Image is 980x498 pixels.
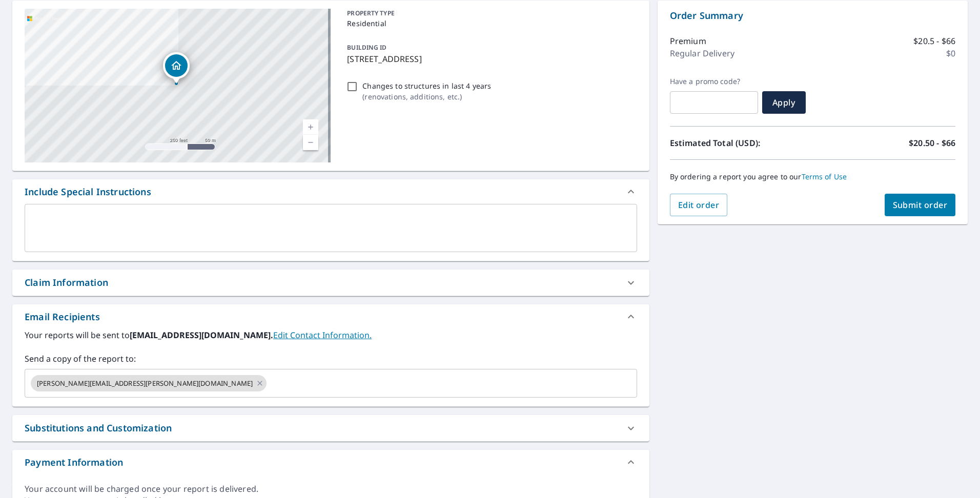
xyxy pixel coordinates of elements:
[670,137,813,149] p: Estimated Total (USD):
[303,119,318,135] a: Current Level 17, Zoom In
[678,199,720,211] span: Edit order
[12,179,649,204] div: Include Special Instructions
[893,199,948,211] span: Submit order
[362,91,491,102] p: ( renovations, additions, etc. )
[670,172,955,181] p: By ordering a report you agree to our
[12,450,649,474] div: Payment Information
[347,43,386,52] p: BUILDING ID
[885,194,956,216] button: Submit order
[25,483,637,495] div: Your account will be charged once your report is delivered.
[25,352,637,365] label: Send a copy of the report to:
[802,172,847,181] a: Terms of Use
[25,421,172,435] div: Substitutions and Customization
[163,52,190,84] div: Dropped pin, building 1, Residential property, 120 Peaceful Lndg Wilmore, KY 40390
[130,329,273,341] b: [EMAIL_ADDRESS][DOMAIN_NAME].
[670,77,758,86] label: Have a promo code?
[670,9,955,23] p: Order Summary
[31,379,259,388] span: [PERSON_NAME][EMAIL_ADDRESS][PERSON_NAME][DOMAIN_NAME]
[946,47,955,59] p: $0
[25,276,108,289] div: Claim Information
[670,194,728,216] button: Edit order
[12,304,649,329] div: Email Recipients
[347,18,632,29] p: Residential
[762,91,806,114] button: Apply
[670,35,706,47] p: Premium
[12,415,649,441] div: Substitutions and Customization
[362,80,491,91] p: Changes to structures in last 4 years
[25,310,100,324] div: Email Recipients
[303,135,318,150] a: Current Level 17, Zoom Out
[913,35,955,47] p: $20.5 - $66
[31,375,267,391] div: [PERSON_NAME][EMAIL_ADDRESS][PERSON_NAME][DOMAIN_NAME]
[347,53,632,65] p: [STREET_ADDRESS]
[25,329,637,341] label: Your reports will be sent to
[770,97,798,108] span: Apply
[273,329,372,341] a: EditContactInfo
[909,137,955,149] p: $20.50 - $66
[347,9,632,18] p: PROPERTY TYPE
[25,185,151,199] div: Include Special Instructions
[25,455,123,469] div: Payment Information
[12,269,649,296] div: Claim Information
[670,47,734,59] p: Regular Delivery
